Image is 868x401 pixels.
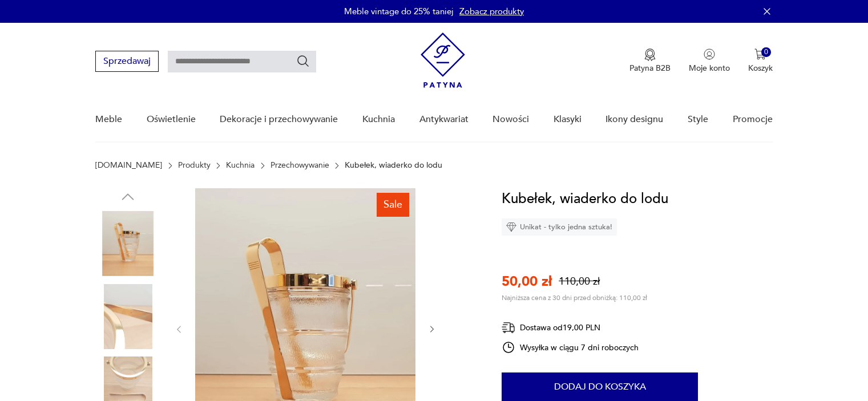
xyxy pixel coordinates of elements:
a: Ikony designu [605,98,663,141]
div: Wysyłka w ciągu 7 dni roboczych [502,341,639,354]
a: Oświetlenie [147,98,196,141]
div: Dostawa od 19,00 PLN [502,321,639,335]
img: Ikona diamentu [506,222,516,232]
div: Unikat - tylko jedna sztuka! [502,218,617,236]
p: Meble vintage do 25% taniej [344,6,454,17]
img: Ikona medalu [644,48,656,61]
a: Zobacz produkty [459,6,524,17]
a: Style [688,98,708,141]
p: Najniższa cena z 30 dni przed obniżką: 110,00 zł [502,293,647,302]
p: Kubełek, wiaderko do lodu [345,161,442,170]
div: 0 [761,47,771,57]
button: Szukaj [296,54,310,68]
p: 110,00 zł [559,274,600,289]
button: Sprzedawaj [95,51,159,72]
button: Dodaj do koszyka [502,372,698,401]
div: Sale [377,193,409,217]
img: Ikona koszyka [754,48,766,60]
a: Produkty [178,161,211,170]
p: 50,00 zł [502,272,552,291]
a: Ikona medaluPatyna B2B [629,48,671,74]
p: Patyna B2B [629,63,671,74]
a: Dekoracje i przechowywanie [220,98,338,141]
p: Koszyk [748,63,773,74]
a: Promocje [733,98,773,141]
a: Sprzedawaj [95,58,159,66]
a: [DOMAIN_NAME] [95,161,162,170]
img: Patyna - sklep z meblami i dekoracjami vintage [421,33,465,88]
button: 0Koszyk [748,48,773,74]
a: Kuchnia [226,161,255,170]
img: Ikonka użytkownika [704,48,715,60]
a: Ikonka użytkownikaMoje konto [689,48,730,74]
img: Ikona dostawy [502,321,515,335]
a: Antykwariat [419,98,469,141]
button: Moje konto [689,48,730,74]
a: Meble [95,98,122,141]
h1: Kubełek, wiaderko do lodu [502,188,668,210]
img: Zdjęcie produktu Kubełek, wiaderko do lodu [95,211,160,276]
a: Nowości [492,98,529,141]
button: Patyna B2B [629,48,671,74]
a: Klasyki [554,98,582,141]
img: Zdjęcie produktu Kubełek, wiaderko do lodu [95,284,160,349]
a: Kuchnia [362,98,395,141]
a: Przechowywanie [271,161,329,170]
p: Moje konto [689,63,730,74]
